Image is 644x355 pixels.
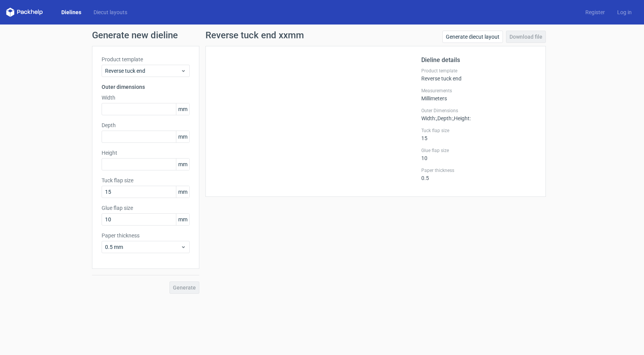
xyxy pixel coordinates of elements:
[421,68,536,82] div: Reverse tuck end
[421,56,536,65] h2: Dieline details
[176,186,189,198] span: mm
[421,147,536,154] label: Glue flap size
[176,103,189,115] span: mm
[105,243,181,251] span: 0.5 mm
[421,167,536,173] label: Paper thickness
[102,56,190,63] label: Product template
[453,115,471,121] span: , Height :
[92,31,552,40] h1: Generate new dieline
[421,128,536,134] label: Tuck flap size
[421,68,536,74] label: Product template
[611,8,638,16] a: Log in
[421,167,536,181] div: 0.5
[102,177,190,184] label: Tuck flap size
[102,204,190,212] label: Glue flap size
[421,115,436,121] span: Width :
[436,115,453,121] span: , Depth :
[421,128,536,141] div: 15
[205,31,304,40] h1: Reverse tuck end xxmm
[102,149,190,157] label: Height
[442,31,503,43] a: Generate diecut layout
[421,88,536,94] label: Measurements
[102,94,190,101] label: Width
[87,8,133,16] a: Diecut layouts
[102,232,190,239] label: Paper thickness
[55,8,87,16] a: Dielines
[579,8,611,16] a: Register
[176,159,189,170] span: mm
[102,83,190,91] h3: Outer dimensions
[421,108,536,114] label: Outer Dimensions
[176,214,189,225] span: mm
[421,88,536,101] div: Millimeters
[105,67,181,75] span: Reverse tuck end
[176,131,189,142] span: mm
[421,147,536,161] div: 10
[102,121,190,129] label: Depth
